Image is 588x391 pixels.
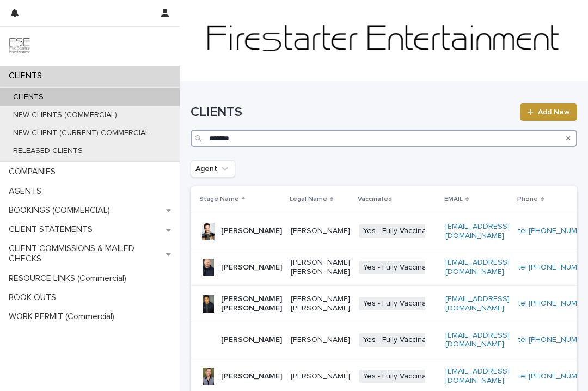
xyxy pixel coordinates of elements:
p: COMPANIES [4,167,64,177]
p: RESOURCE LINKS (Commercial) [4,273,135,284]
p: [PERSON_NAME] [PERSON_NAME] [291,258,350,277]
p: [PERSON_NAME] [221,372,282,381]
p: BOOK OUTS [4,292,65,303]
a: [EMAIL_ADDRESS][DOMAIN_NAME] [445,332,510,349]
p: [PERSON_NAME] [291,335,350,345]
p: CLIENTS [4,71,51,81]
p: Legal Name [290,193,327,205]
input: Search [191,130,577,147]
p: NEW CLIENTS (COMMERCIAL) [4,111,126,120]
p: CLIENTS [4,93,52,102]
p: [PERSON_NAME] [PERSON_NAME] [291,295,350,313]
span: Yes - Fully Vaccinated [359,370,442,383]
p: Vaccinated [358,193,392,205]
p: WORK PERMIT (Commercial) [4,311,123,322]
p: [PERSON_NAME] [291,227,350,236]
img: 9JgRvJ3ETPGCJDhvPVA5 [9,35,30,57]
a: [EMAIL_ADDRESS][DOMAIN_NAME] [445,259,510,276]
p: RELEASED CLIENTS [4,146,91,156]
span: Yes - Fully Vaccinated [359,261,442,274]
p: AGENTS [4,186,50,197]
button: Agent [191,160,235,178]
a: Add New [520,103,577,121]
p: CLIENT STATEMENTS [4,224,101,235]
p: [PERSON_NAME] [221,263,282,272]
p: CLIENT COMMISSIONS & MAILED CHECKS [4,243,166,264]
p: NEW CLIENT (CURRENT) COMMERCIAL [4,129,158,138]
p: EMAIL [444,193,463,205]
p: [PERSON_NAME] [221,335,282,345]
span: Yes - Fully Vaccinated [359,297,442,310]
span: Yes - Fully Vaccinated [359,333,442,347]
p: Stage Name [199,193,239,205]
a: [EMAIL_ADDRESS][DOMAIN_NAME] [445,368,510,384]
p: BOOKINGS (COMMERCIAL) [4,205,119,216]
p: Phone [517,193,538,205]
p: [PERSON_NAME] [PERSON_NAME] [221,295,282,313]
a: [EMAIL_ADDRESS][DOMAIN_NAME] [445,295,510,312]
p: [PERSON_NAME] [221,227,282,236]
span: Yes - Fully Vaccinated [359,224,442,238]
h1: CLIENTS [191,105,513,120]
span: Add New [538,108,570,116]
a: [EMAIL_ADDRESS][DOMAIN_NAME] [445,223,510,240]
p: [PERSON_NAME] [291,372,350,381]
